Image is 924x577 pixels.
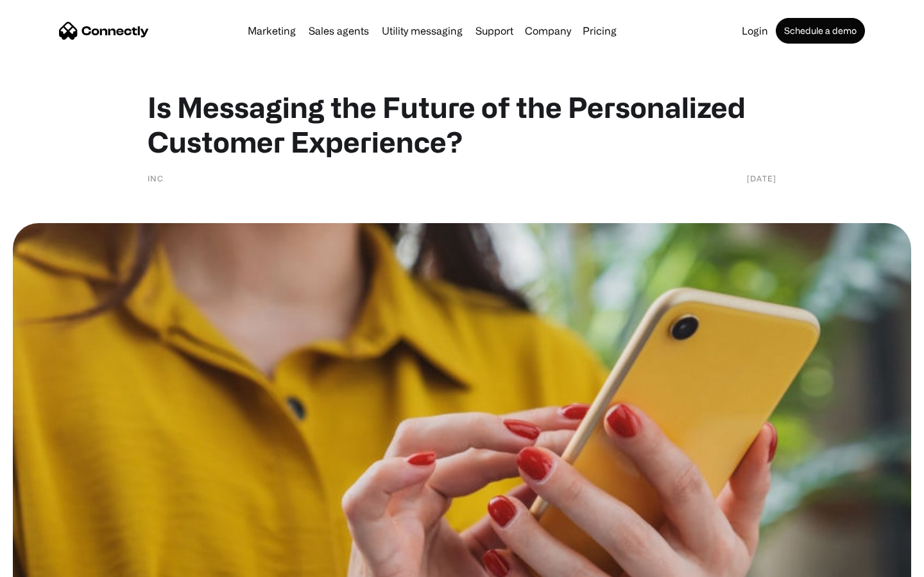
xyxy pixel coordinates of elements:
[26,555,77,573] ul: Language list
[377,26,468,36] a: Utility messaging
[13,555,77,573] aside: Language selected: English
[148,90,776,159] h1: Is Messaging the Future of the Personalized Customer Experience?
[525,22,571,40] div: Company
[577,26,622,36] a: Pricing
[148,172,164,185] div: Inc
[243,26,301,36] a: Marketing
[737,26,773,36] a: Login
[776,18,865,44] a: Schedule a demo
[470,26,518,36] a: Support
[304,26,374,36] a: Sales agents
[747,172,776,185] div: [DATE]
